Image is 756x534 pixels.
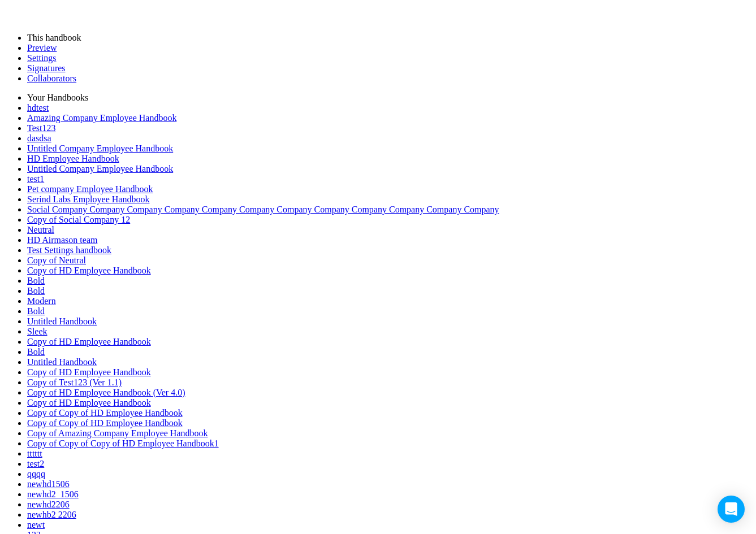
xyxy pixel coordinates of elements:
a: tttttt [27,449,42,458]
a: Copy of Copy of Copy of HD Employee Handbook1 [27,439,219,448]
a: Copy of HD Employee Handbook [27,367,151,377]
a: Collaborators [27,73,76,83]
a: newhb2 2206 [27,510,76,519]
a: Bold [27,276,45,285]
a: HD Airmason team [27,235,97,245]
a: Bold [27,286,45,296]
a: Settings [27,53,57,63]
a: Preview [27,43,57,53]
a: Serind Labs Employee Handbook [27,194,149,204]
a: Copy of HD Employee Handbook [27,337,151,346]
a: newhd2_1506 [27,489,79,499]
a: qqqq [27,469,45,479]
a: Test Settings handbook [27,245,111,255]
a: Copy of Copy of HD Employee Handbook [27,408,183,418]
a: Untitled Company Employee Handbook [27,144,173,153]
a: HD Employee Handbook [27,154,119,163]
a: dasdsa [27,133,51,143]
li: Your Handbooks [27,93,751,103]
a: test1 [27,174,44,184]
a: Test123 [27,123,55,133]
a: Copy of HD Employee Handbook [27,266,151,275]
a: test2 [27,459,44,468]
a: Neutral [27,225,54,235]
a: Untitled Company Employee Handbook [27,164,173,173]
a: Untitled Handbook [27,316,97,326]
a: newt [27,520,45,529]
a: hdtest [27,103,49,112]
a: Bold [27,306,45,316]
div: Open Intercom Messenger [718,496,745,523]
a: Untitled Handbook [27,357,97,367]
a: Modern [27,296,56,306]
li: This handbook [27,33,751,43]
a: Signatures [27,63,66,73]
a: Copy of Test123 (Ver 1.1) [27,377,122,387]
a: Copy of HD Employee Handbook [27,398,151,407]
a: Copy of Amazing Company Employee Handbook [27,428,208,438]
a: Copy of Copy of HD Employee Handbook [27,418,183,428]
a: Bold [27,347,45,357]
a: Copy of Social Company 12 [27,215,130,224]
a: Copy of Neutral [27,255,86,265]
a: Social Company Company Company Company Company Company Company Company Company Company Company Co... [27,205,499,214]
a: newhd2206 [27,500,70,509]
a: Amazing Company Employee Handbook [27,113,176,123]
a: Sleek [27,327,47,336]
a: newhd1506 [27,479,70,489]
a: Copy of HD Employee Handbook (Ver 4.0) [27,388,185,397]
a: Pet company Employee Handbook [27,184,153,194]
